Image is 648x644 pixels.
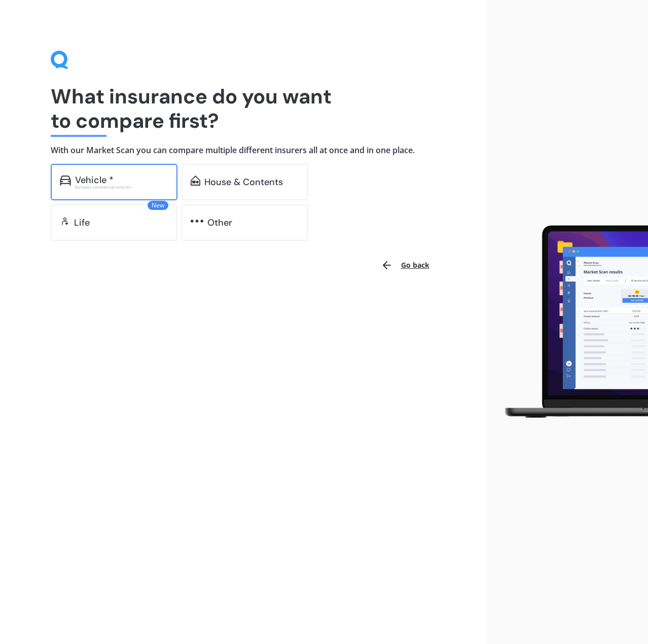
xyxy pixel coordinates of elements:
[60,175,71,186] img: car.f15378c7a67c060ca3f3.svg
[51,84,436,133] h1: What insurance do you want to compare first?
[191,216,203,226] img: other.81dba5aafe580aa69f38.svg
[148,201,168,210] span: New
[75,185,168,189] div: Excludes commercial vehicles
[74,218,90,228] div: Life
[204,177,283,187] div: House & Contents
[191,175,200,186] img: home-and-contents.b802091223b8502ef2dd.svg
[375,253,436,277] button: Go back
[51,145,436,156] h4: With our Market Scan you can compare multiple different insurers all at once and in one place.
[75,175,114,185] div: Vehicle *
[207,218,232,228] div: Other
[60,216,70,226] img: life.f720d6a2d7cdcd3ad642.svg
